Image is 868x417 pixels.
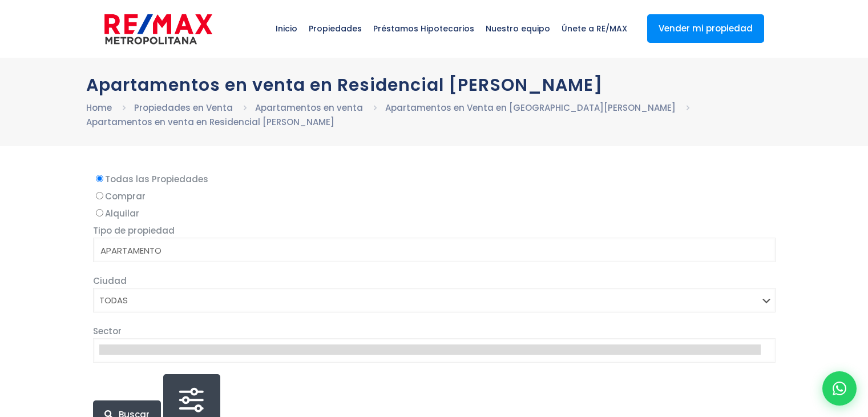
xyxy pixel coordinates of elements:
h1: Apartamentos en venta en Residencial [PERSON_NAME] [86,75,782,95]
span: Únete a RE/MAX [556,11,633,46]
option: APARTAMENTO [99,244,761,258]
a: Vender mi propiedad [647,14,764,43]
span: Sector [93,325,122,337]
span: Tipo de propiedad [93,224,175,236]
label: Todas las Propiedades [93,172,776,186]
a: Apartamentos en venta [255,102,363,114]
option: CASA [99,258,761,271]
a: Propiedades en Venta [134,102,233,114]
a: Apartamentos en venta en Residencial [PERSON_NAME] [86,116,334,128]
img: remax-metropolitana-logo [104,12,212,46]
a: Apartamentos en Venta en [GEOGRAPHIC_DATA][PERSON_NAME] [385,102,676,114]
label: Alquilar [93,206,776,220]
span: Préstamos Hipotecarios [368,11,480,46]
input: Alquilar [96,209,103,216]
label: Comprar [93,189,776,203]
span: Inicio [270,11,303,46]
span: Propiedades [303,11,368,46]
input: Comprar [96,192,103,199]
span: Ciudad [93,275,127,287]
input: Todas las Propiedades [96,175,103,182]
a: Home [86,102,112,114]
span: Nuestro equipo [480,11,556,46]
